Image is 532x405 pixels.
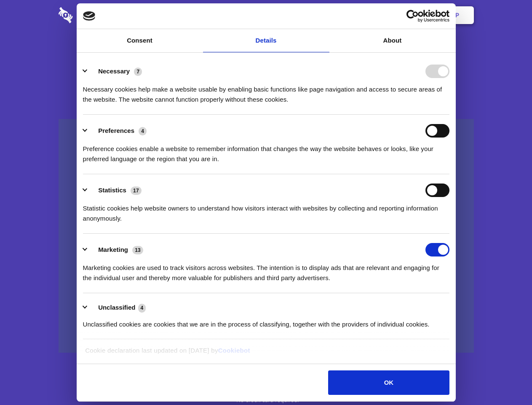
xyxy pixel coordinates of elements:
img: logo [83,11,96,21]
div: Statistic cookies help website owners to understand how visitors interact with websites by collec... [83,197,449,224]
a: Pricing [247,2,284,28]
a: Contact [342,2,380,28]
label: Necessary [98,67,130,75]
h1: Eliminate Slack Data Loss. [59,38,474,68]
span: 17 [131,186,142,195]
a: Consent [77,29,203,52]
div: Preference cookies enable a website to remember information that changes the way the website beha... [83,138,449,164]
div: Marketing cookies are used to track visitors across websites. The intention is to display ads tha... [83,256,449,283]
button: Preferences (4) [83,124,152,138]
span: 13 [132,246,143,254]
div: Cookie declaration last updated on [DATE] by [79,346,453,362]
button: Unclassified (4) [83,302,151,313]
a: Wistia video thumbnail [59,119,474,353]
iframe: Drift Widget Chat Controller [490,363,522,395]
button: Statistics (17) [83,184,147,197]
label: Statistics [98,186,126,194]
a: About [329,29,456,52]
div: Unclassified cookies are cookies that we are in the process of classifying, together with the pro... [83,313,449,329]
label: Preferences [98,127,134,134]
a: Cookiebot [218,347,250,354]
h4: Auto-redaction of sensitive data, encrypted data sharing and self-destructing private chats. Shar... [59,77,474,105]
a: Details [203,29,329,52]
img: logo-wordmark-white-trans-d4663122ce5f474addd5e946df7df03e33cb6a1c49d2221995e7729f52c070b2.svg [59,7,131,23]
span: 4 [139,127,147,135]
a: Login [382,2,419,28]
span: 4 [138,304,146,312]
div: Necessary cookies help make a website usable by enabling basic functions like page navigation and... [83,78,449,105]
a: Usercentrics Cookiebot - opens in a new window [376,10,449,22]
button: OK [328,370,449,395]
button: Marketing (13) [83,243,149,256]
label: Marketing [98,246,128,253]
span: 7 [134,67,142,76]
button: Necessary (7) [83,65,147,78]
